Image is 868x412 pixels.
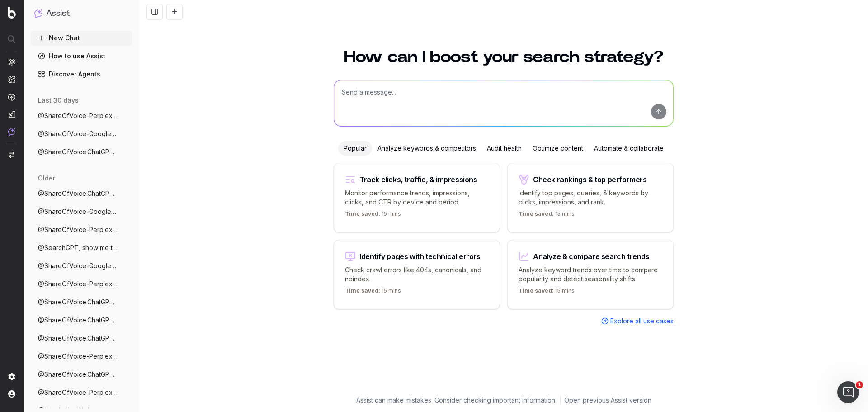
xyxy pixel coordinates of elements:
[8,111,15,118] img: Studio
[31,277,132,291] button: @ShareOfVoice-Perplexity, what is our vi
[31,259,132,273] button: @ShareOfVoice-GoogleAIMode, what is our
[38,189,118,198] span: @ShareOfVoice.ChatGPT, what is our visib
[31,241,132,255] button: @SearchGPT, show me the best way to sell
[31,313,132,327] button: @ShareOfVoice.ChatGPT, what is our visib
[610,317,674,326] span: Explore all use cases
[856,381,863,388] span: 1
[372,141,481,156] div: Analyze keywords & competitors
[31,204,132,219] button: @ShareOfVoice-GoogleAIMode, what is our
[31,186,132,201] button: @ShareOfVoice.ChatGPT, what is our visib
[356,396,557,405] p: Assist can make mistakes. Consider checking important information.
[38,316,118,325] span: @ShareOfVoice.ChatGPT, what is our visib
[31,349,132,364] button: @ShareOfVoice-Perplexity, what is our vi
[601,317,674,326] a: Explore all use cases
[38,261,118,270] span: @ShareOfVoice-GoogleAIMode, what is our
[8,390,15,398] img: My account
[38,129,118,138] span: @ShareOfVoice-GoogleAIMode, what is our
[519,210,575,221] p: 15 mins
[38,388,118,397] span: @ShareOfVoice-Perplexity, what is our vi
[533,253,650,260] div: Analyze & compare search trends
[519,287,575,298] p: 15 mins
[837,381,859,403] iframe: Intercom live chat
[31,223,132,237] button: @ShareOfVoice-Perplexity, what is our vi
[519,210,554,217] span: Time saved:
[38,243,118,252] span: @SearchGPT, show me the best way to sell
[31,367,132,382] button: @ShareOfVoice.ChatGPT, what is our visib
[8,128,15,136] img: Assist
[38,147,118,156] span: @ShareOfVoice.ChatGPT, what is our visib
[519,189,662,207] p: Identify top pages, queries, & keywords by clicks, impressions, and rank.
[38,225,118,234] span: @ShareOfVoice-Perplexity, what is our vi
[31,67,132,81] a: Discover Agents
[519,287,554,294] span: Time saved:
[338,141,372,156] div: Popular
[31,49,132,63] a: How to use Assist
[519,265,662,284] p: Analyze keyword trends over time to compare popularity and detect seasonality shifts.
[8,58,15,66] img: Analytics
[8,7,16,19] img: Botify logo
[359,176,477,183] div: Track clicks, traffic, & impressions
[31,109,132,123] button: @ShareOfVoice-Perplexity, what is our vi
[481,141,527,156] div: Audit health
[8,93,15,101] img: Activation
[345,287,401,298] p: 15 mins
[359,253,481,260] div: Identify pages with technical errors
[334,49,674,65] h1: How can I boost your search strategy?
[38,279,118,289] span: @ShareOfVoice-Perplexity, what is our vi
[527,141,589,156] div: Optimize content
[9,152,14,158] img: Switch project
[38,96,79,105] span: last 30 days
[345,287,380,294] span: Time saved:
[34,9,42,18] img: Assist
[38,207,118,216] span: @ShareOfVoice-GoogleAIMode, what is our
[345,210,380,217] span: Time saved:
[345,189,489,207] p: Monitor performance trends, impressions, clicks, and CTR by device and period.
[345,210,401,221] p: 15 mins
[564,396,651,405] a: Open previous Assist version
[38,334,118,343] span: @ShareOfVoice.ChatGPT, what is our visib
[34,7,128,20] button: Assist
[8,373,15,380] img: Setting
[31,145,132,159] button: @ShareOfVoice.ChatGPT, what is our visib
[31,127,132,141] button: @ShareOfVoice-GoogleAIMode, what is our
[31,295,132,309] button: @ShareOfVoice.ChatGPT, what is our visib
[589,141,669,156] div: Automate & collaborate
[38,111,118,120] span: @ShareOfVoice-Perplexity, what is our vi
[31,385,132,400] button: @ShareOfVoice-Perplexity, what is our vi
[38,370,118,379] span: @ShareOfVoice.ChatGPT, what is our visib
[38,298,118,307] span: @ShareOfVoice.ChatGPT, what is our visib
[38,352,118,361] span: @ShareOfVoice-Perplexity, what is our vi
[533,176,647,183] div: Check rankings & top performers
[345,265,489,284] p: Check crawl errors like 404s, canonicals, and noindex.
[8,76,15,83] img: Intelligence
[31,31,132,45] button: New Chat
[38,174,55,183] span: older
[46,7,70,20] h1: Assist
[31,331,132,346] button: @ShareOfVoice.ChatGPT, what is our visib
